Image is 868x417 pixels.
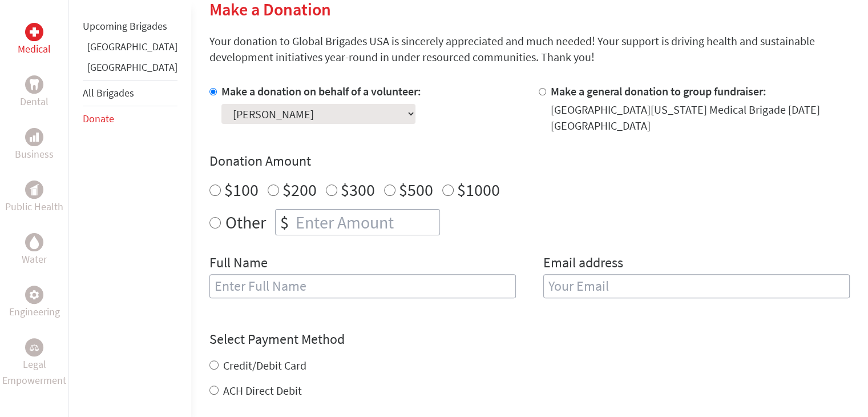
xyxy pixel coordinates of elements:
[224,179,259,201] label: $100
[83,39,177,59] li: Ghana
[87,61,177,74] a: [GEOGRAPHIC_DATA]
[9,304,60,320] p: Engineering
[25,23,43,41] div: Medical
[30,27,39,37] img: Medical
[25,338,43,356] div: Legal Empowerment
[209,33,850,65] p: Your donation to Global Brigades USA is sincerely appreciated and much needed! Your support is dr...
[25,181,43,199] div: Public Health
[15,146,54,162] p: Business
[20,94,49,110] p: Dental
[2,338,66,388] a: Legal EmpowermentLegal Empowerment
[30,184,39,195] img: Public Health
[83,86,134,99] a: All Brigades
[22,233,47,267] a: WaterWater
[341,179,375,201] label: $300
[83,19,167,33] a: Upcoming Brigades
[209,330,850,348] h4: Select Payment Method
[293,210,439,235] input: Enter Amount
[221,84,421,98] label: Make a donation on behalf of a volunteer:
[282,179,317,201] label: $200
[87,40,177,53] a: [GEOGRAPHIC_DATA]
[5,199,63,215] p: Public Health
[457,179,500,201] label: $1000
[25,75,43,94] div: Dental
[399,179,433,201] label: $500
[551,84,766,98] label: Make a general donation to group fundraiser:
[83,80,177,106] li: All Brigades
[209,152,850,170] h4: Donation Amount
[18,23,51,57] a: MedicalMedical
[83,14,177,39] li: Upcoming Brigades
[30,133,39,142] img: Business
[18,41,51,57] p: Medical
[83,112,114,125] a: Donate
[551,102,850,134] div: [GEOGRAPHIC_DATA][US_STATE] Medical Brigade [DATE] [GEOGRAPHIC_DATA]
[83,106,177,131] li: Donate
[543,274,850,298] input: Your Email
[223,383,302,398] label: ACH Direct Debit
[543,254,623,274] label: Email address
[9,286,60,320] a: EngineeringEngineering
[2,356,66,388] p: Legal Empowerment
[25,233,43,251] div: Water
[30,235,39,248] img: Water
[30,290,39,299] img: Engineering
[20,75,49,110] a: DentalDental
[276,210,293,235] div: $
[209,274,516,298] input: Enter Full Name
[83,59,177,80] li: Guatemala
[225,209,266,235] label: Other
[25,128,43,146] div: Business
[22,251,47,267] p: Water
[223,358,306,372] label: Credit/Debit Card
[30,79,39,90] img: Dental
[25,286,43,304] div: Engineering
[15,128,54,162] a: BusinessBusiness
[209,254,268,274] label: Full Name
[30,344,39,351] img: Legal Empowerment
[5,181,63,215] a: Public HealthPublic Health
